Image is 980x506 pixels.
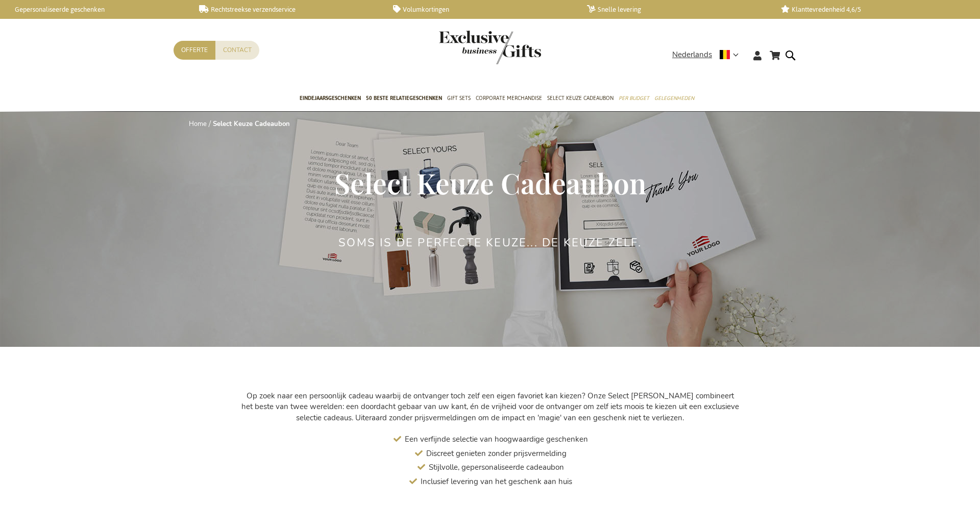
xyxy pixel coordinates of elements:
[300,86,361,112] a: Eindejaarsgeschenken
[393,5,571,14] a: Volumkortingen
[547,86,614,112] a: Select Keuze Cadeaubon
[672,49,712,61] span: Nederlands
[781,5,959,14] a: Klanttevredenheid 4,6/5
[240,391,740,423] p: Op zoek naar een persoonlijk cadeau waarbij de ontvanger toch zelf een eigen favoriet kan kiezen?...
[189,119,207,129] a: Home
[174,41,215,60] a: Offerte
[366,93,442,104] span: 50 beste relatiegeschenken
[587,5,765,14] a: Snelle levering
[429,462,564,472] span: Stijlvolle, gepersonaliseerde cadeaubon
[476,93,542,104] span: Corporate Merchandise
[421,476,572,487] span: Inclusief levering van het geschenk aan huis
[338,237,642,249] h2: Soms is de perfecte keuze... de keuze zelf.
[447,86,471,112] a: Gift Sets
[619,86,649,112] a: Per Budget
[547,93,614,104] span: Select Keuze Cadeaubon
[476,86,542,112] a: Corporate Merchandise
[447,93,471,104] span: Gift Sets
[334,164,646,201] span: Select Keuze Cadeaubon
[426,448,567,459] span: Discreet genieten zonder prijsvermelding
[5,5,183,14] a: Gepersonaliseerde geschenken
[215,41,259,60] a: Contact
[199,5,377,14] a: Rechtstreekse verzendservice
[300,93,361,104] span: Eindejaarsgeschenken
[654,86,694,112] a: Gelegenheden
[439,31,541,64] img: Exclusive Business gifts logo
[213,119,290,129] strong: Select Keuze Cadeaubon
[439,31,490,64] a: store logo
[366,86,442,112] a: 50 beste relatiegeschenken
[405,434,588,444] span: Een verfijnde selectie van hoogwaardige geschenken
[654,93,694,104] span: Gelegenheden
[619,93,649,104] span: Per Budget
